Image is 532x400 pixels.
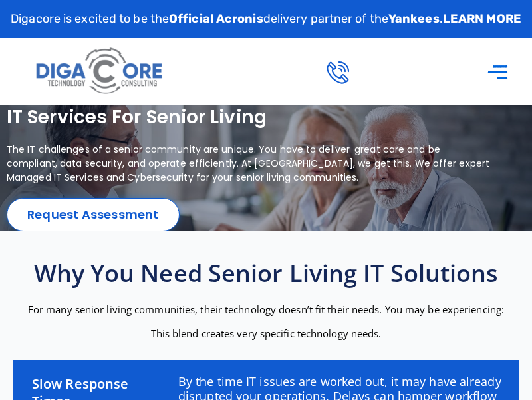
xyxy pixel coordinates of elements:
[169,11,263,26] strong: Official Acronis
[28,303,504,316] span: For many senior living communities, their technology doesn’t fit their needs. You may be experien...
[33,43,168,100] img: Digacore logo 1
[151,327,382,340] span: This blend creates very specific technology needs.
[11,10,521,28] p: Digacore is excited to be the delivery partner of the .
[7,105,491,129] h1: IT Services for Senior Living
[7,143,491,185] p: The IT challenges of a senior community are unique. You have to deliver great care and be complia...
[7,198,180,231] a: Request Assessment
[480,53,515,90] div: Menu Toggle
[7,258,525,289] h2: Why You Need Senior Living IT Solutions
[388,11,440,26] strong: Yankees
[443,11,521,26] a: LEARN MORE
